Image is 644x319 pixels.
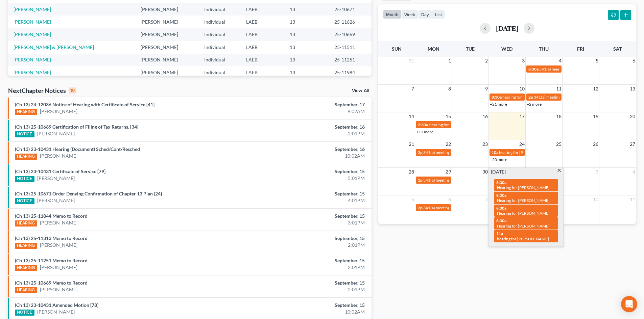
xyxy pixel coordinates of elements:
a: (Ch 13) 25-10669 Memo to Record [15,280,88,286]
a: [PERSON_NAME] [40,219,77,226]
span: Sat [613,46,622,52]
span: Wed [501,46,512,52]
span: 11 [555,85,562,93]
div: September, 15 [253,235,365,242]
span: 8:30a [496,218,506,223]
span: 22 [445,140,452,148]
span: Hearing for [PERSON_NAME] [497,185,550,190]
span: 23 [482,140,488,148]
button: day [418,10,432,19]
span: 10a [492,150,498,155]
div: 10 [69,87,76,94]
span: Fri [577,46,584,52]
td: [PERSON_NAME] [135,54,199,66]
span: 2p [418,205,423,210]
a: [PERSON_NAME] [40,153,77,159]
span: Hearing for [PERSON_NAME] [497,198,550,203]
td: 13 [284,28,329,41]
td: 13 [284,3,329,16]
a: [PERSON_NAME] & [PERSON_NAME] [14,44,94,50]
span: 18 [555,112,562,121]
td: Individual [199,28,241,41]
div: September, 17 [253,101,365,108]
a: [PERSON_NAME] [40,242,77,248]
div: NextChapter Notices [8,86,76,95]
td: Individual [199,3,241,16]
span: 24 [519,140,525,148]
span: 8:30a [528,67,539,72]
span: 16 [482,112,488,121]
span: Hearing for [PERSON_NAME] [497,211,550,216]
div: September, 16 [253,124,365,130]
div: HEARING [15,243,37,249]
span: 21 [408,140,415,148]
td: [PERSON_NAME] [135,66,199,79]
div: Open Intercom Messenger [621,296,637,312]
div: 2:01PM [253,130,365,137]
td: 25-11626 [329,16,372,28]
span: 1 [448,57,452,65]
td: [PERSON_NAME] [135,28,199,41]
a: [PERSON_NAME] [37,130,75,137]
div: NOTICE [15,310,34,316]
span: 1p [418,178,423,183]
span: 341(a) meeting for [PERSON_NAME] [423,205,488,210]
a: +20 more [490,157,507,162]
span: 30 [482,168,488,176]
td: 25-11251 [329,54,372,66]
span: 3 [595,168,599,176]
td: Individual [199,54,241,66]
a: [PERSON_NAME] [14,57,51,62]
button: list [432,10,445,19]
div: 3:01PM [253,219,365,226]
span: 12 [592,85,599,93]
a: [PERSON_NAME] [14,70,51,75]
a: +13 more [416,129,433,134]
span: 8:30a [496,206,506,211]
button: week [401,10,418,19]
a: (Ch 13) 25-11251 Memo to Record [15,258,88,263]
a: (Ch 13) 25-11313 Memo to Record [15,235,88,241]
div: HEARING [15,287,37,293]
td: 13 [284,54,329,66]
a: [PERSON_NAME] [14,19,51,25]
div: HEARING [15,109,37,115]
td: [PERSON_NAME] [135,3,199,16]
td: LAEB [241,16,284,28]
span: 2p [528,95,533,100]
div: HEARING [15,154,37,160]
div: September, 15 [253,168,365,175]
td: LAEB [241,28,284,41]
div: NOTICE [15,131,34,137]
div: September, 15 [253,302,365,309]
span: 11 [629,195,636,204]
div: September, 16 [253,146,365,153]
span: 14 [408,112,415,121]
a: (Ch 13) 24-12036 Notice of Hearing with Certificate of Service [41] [15,102,154,107]
span: 341(a) meeting for [PERSON_NAME] [534,95,599,100]
div: September, 15 [253,190,365,197]
a: View All [352,88,369,93]
span: 2p [418,150,423,155]
span: 27 [629,140,636,148]
div: HEARING [15,220,37,227]
span: 2 [484,57,488,65]
td: LAEB [241,41,284,53]
span: 26 [592,140,599,148]
span: 8:30a [496,193,506,198]
td: 25-10671 [329,3,372,16]
td: 25-11984 [329,66,372,79]
a: [PERSON_NAME] [14,6,51,12]
h2: [DATE] [496,25,518,32]
span: 7 [484,195,488,204]
td: LAEB [241,3,284,16]
span: 13 [629,85,636,93]
td: 13 [284,41,329,53]
a: (Ch 13) 25-10671 Order Denying Confirmation of Chapter 13 Plan [24] [15,191,162,196]
td: LAEB [241,54,284,66]
td: 25-11511 [329,41,372,53]
span: 4 [632,168,636,176]
span: 19 [592,112,599,121]
div: September, 15 [253,213,365,219]
a: [PERSON_NAME] [37,175,75,182]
